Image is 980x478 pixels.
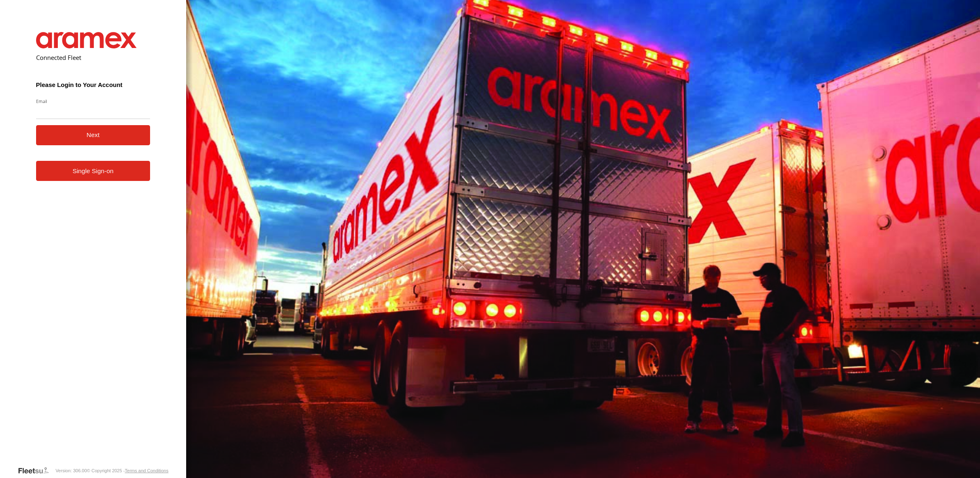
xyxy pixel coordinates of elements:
[36,98,150,104] label: Email
[36,161,150,181] a: Single Sign-on
[36,53,150,62] h2: Connected Fleet
[18,467,55,475] a: Visit our Website
[55,468,87,473] div: Version: 306.00
[36,81,150,88] h3: Please Login to Your Account
[36,32,137,48] img: Aramex
[36,125,150,145] button: Next
[87,468,169,473] div: © Copyright 2025 -
[125,468,168,473] a: Terms and Conditions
